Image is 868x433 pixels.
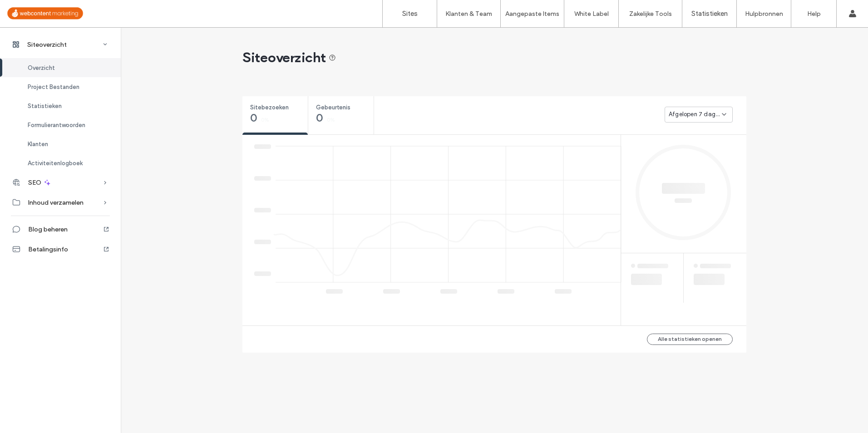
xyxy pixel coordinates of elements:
label: Aangepaste Items [505,10,559,18]
span: ‌ [694,274,725,285]
span: ‌ [637,264,668,268]
div: ‌ [254,176,263,189]
span: ‌ [254,240,271,244]
span: Afgelopen 7 dagen [669,110,722,119]
span: Overzicht [28,64,55,71]
span: Help [20,6,39,15]
span: ‌ [498,289,514,294]
span: Inhoud verzamelen [28,199,84,207]
span: Formulierantwoorden [28,122,85,128]
button: Alle statistieken openen [647,334,733,345]
div: ‌ [383,289,400,295]
div: ‌ [631,263,635,270]
span: Project Bestanden [28,84,79,90]
span: Siteoverzicht [27,41,67,49]
div: ‌ [555,289,572,295]
label: Hulpbronnen [745,10,783,18]
span: Statistieken [28,103,62,109]
span: Activiteitenlogboek [28,160,83,167]
span: ‌ [555,289,572,294]
div: ‌ [254,271,263,285]
label: Statistieken [691,10,728,18]
label: White Label [574,10,609,18]
span: ‌ [254,208,271,212]
span: 0 [316,113,323,123]
div: ‌ [254,207,263,221]
span: ‌ [631,264,635,268]
div: ‌ [254,239,263,253]
span: Sitebezoeken [250,103,294,112]
div: ‌ [440,289,457,295]
span: ‌ [675,198,692,203]
span: SEO [28,179,41,187]
span: ‌ [254,144,271,149]
span: Blog beheren [28,226,68,233]
label: Klanten & Team [445,10,492,18]
div: ‌ [498,289,514,295]
span: ‌ [254,176,271,181]
span: ‌ [694,264,698,268]
label: Help [807,10,821,18]
span: ‌ [662,183,705,194]
span: ‌ [254,271,271,276]
span: 0% [261,115,269,124]
span: Siteoverzicht [242,49,336,67]
div: ‌ [326,289,343,295]
span: Gebeurtenis [316,103,360,112]
label: Zakelijke Tools [629,10,672,18]
span: Betalingsinfo [28,246,68,253]
div: ‌ [694,263,698,270]
div: ‌ [675,198,692,205]
span: ‌ [383,289,400,294]
div: ‌ [254,144,263,157]
label: Sites [402,10,418,18]
span: ‌ [631,274,662,285]
span: Klanten [28,141,48,148]
span: 0% [327,115,335,124]
span: 0 [250,113,257,123]
div: ‌ [662,182,705,194]
span: ‌ [700,264,731,268]
span: ‌ [326,289,343,294]
span: ‌ [440,289,457,294]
